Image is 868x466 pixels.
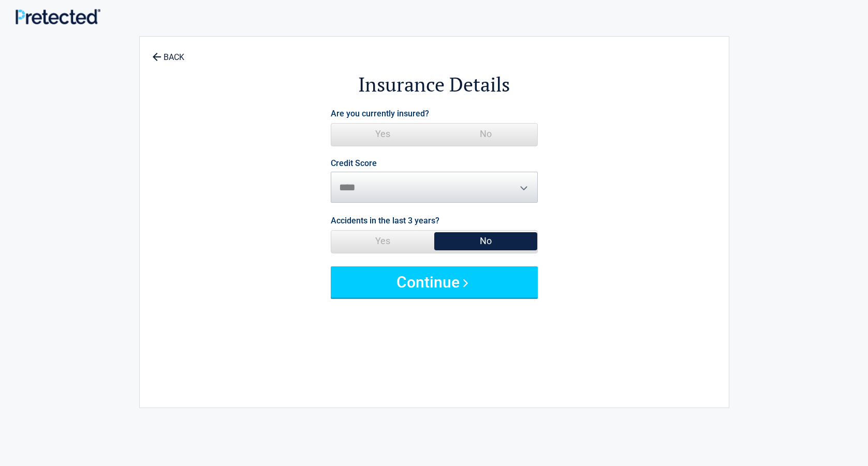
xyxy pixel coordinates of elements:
label: Credit Score [331,159,377,168]
a: BACK [150,43,186,62]
span: Yes [331,124,434,144]
span: No [434,124,537,144]
label: Are you currently insured? [331,107,429,121]
span: Yes [331,231,434,251]
h2: Insurance Details [197,71,672,98]
label: Accidents in the last 3 years? [331,214,439,228]
button: Continue [331,266,538,297]
img: Main Logo [16,9,100,24]
span: No [434,231,537,251]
